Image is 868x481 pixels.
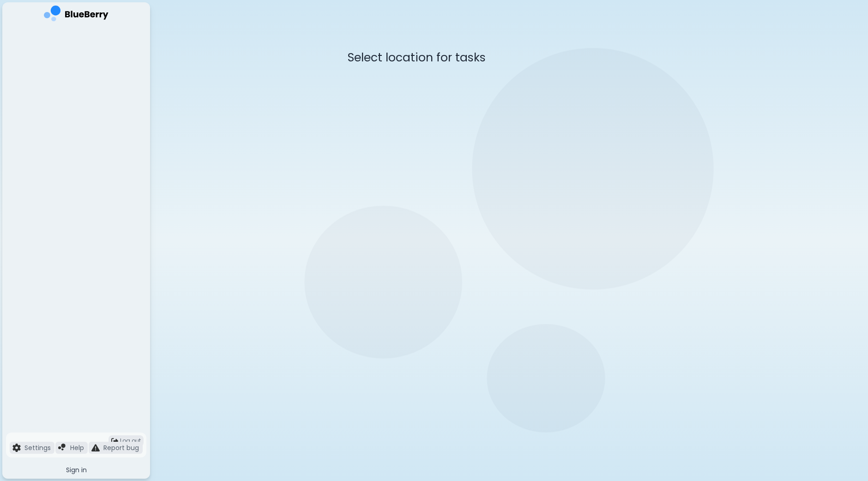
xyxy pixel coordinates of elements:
[12,444,21,452] img: file icon
[58,444,66,452] img: file icon
[70,444,84,452] p: Help
[103,444,139,452] p: Report bug
[348,50,671,65] p: Select location for tasks
[24,444,51,452] p: Settings
[120,437,141,445] span: Log out
[66,466,87,474] span: Sign in
[6,461,146,479] button: Sign in
[111,438,118,445] img: logout
[44,6,108,24] img: company logo
[91,444,100,452] img: file icon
